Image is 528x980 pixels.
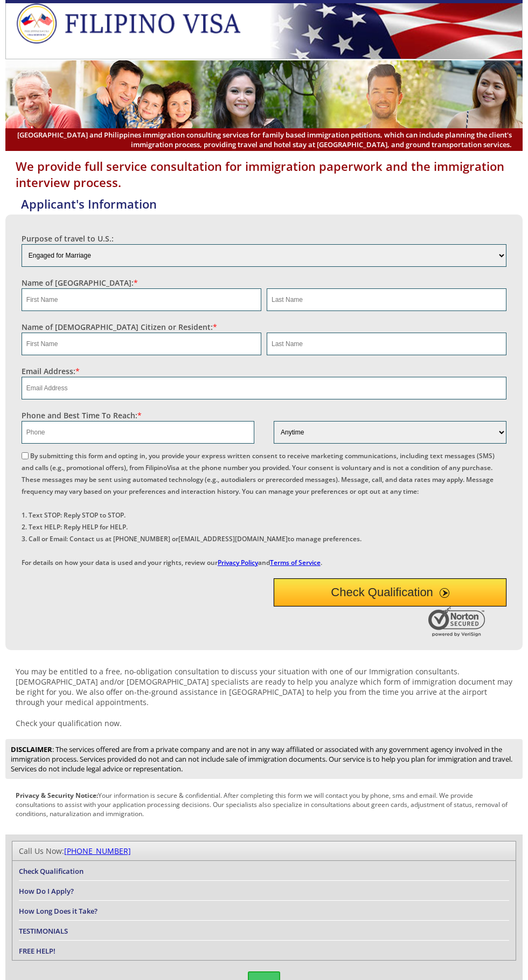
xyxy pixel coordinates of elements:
[19,946,55,956] a: FREE HELP!
[22,377,506,399] input: Email Address
[5,739,523,779] div: : The services offered are from a private company and are not in any way affiliated or associated...
[22,233,114,244] label: Purpose of travel to U.S.:
[22,322,217,332] label: Name of [DEMOGRAPHIC_DATA] Citizen or Resident:
[19,846,509,856] div: Call Us Now:
[270,558,321,567] a: Terms of Service
[22,452,29,459] input: By submitting this form and opting in, you provide your express written consent to receive market...
[19,926,68,936] a: TESTIMONIALS
[22,278,138,288] label: Name of [GEOGRAPHIC_DATA]:
[274,578,506,606] button: Check Qualification
[22,451,495,567] label: By submitting this form and opting in, you provide your express written consent to receive market...
[267,333,506,355] input: Last Name
[22,333,261,355] input: First Name
[274,421,506,444] select: Phone and Best Reach Time are required.
[64,846,131,856] a: [PHONE_NUMBER]
[5,158,523,190] h1: We provide full service consultation for immigration paperwork and the immigration interview proc...
[5,791,523,818] p: Your information is secure & confidential. After completing this form we will contact you by phon...
[19,866,84,876] a: Check Qualification
[22,288,261,311] input: First Name
[22,421,254,444] input: Phone
[19,886,74,896] a: How Do I Apply?
[428,606,488,637] img: Norton Secured
[19,906,98,916] a: How Long Does it Take?
[5,666,523,707] p: You may be entitled to a free, no-obligation consultation to discuss your situation with one of o...
[22,410,142,420] label: Phone and Best Time To Reach:
[267,288,506,311] input: Last Name
[5,718,523,728] p: Check your qualification now.
[22,366,80,376] label: Email Address:
[218,558,258,567] a: Privacy Policy
[16,130,512,149] span: [GEOGRAPHIC_DATA] and Philippines immigration consulting services for family based immigration pe...
[11,196,523,212] h4: Applicant's Information
[11,744,52,754] strong: DISCLAIMER
[16,791,98,800] strong: Privacy & Security Notice:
